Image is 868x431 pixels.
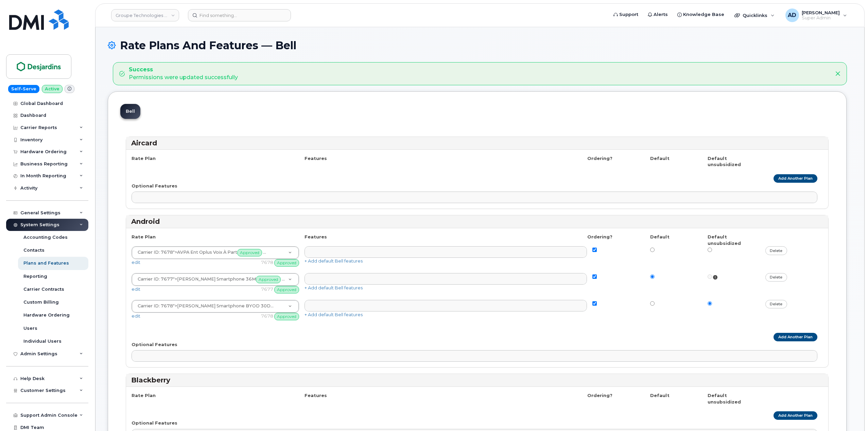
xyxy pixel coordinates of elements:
[708,234,741,246] strong: Default unsubsidized
[274,313,299,320] span: Approved
[120,104,140,119] a: Bell
[132,273,299,286] a: Carrier ID: 7677">[PERSON_NAME] Smartphone 36MApproved Carrier ID: 7677
[131,376,823,385] h3: Blackberry
[131,139,823,148] h3: Aircard
[650,156,670,161] strong: Default
[138,250,173,255] span: AVPA Ent Oplus Voix À Part <span class='badge badge-green'>Approved</span> <span class='badge' da...
[765,300,787,308] a: delete
[305,312,363,317] a: + Add default Bell features
[132,286,140,292] a: edit
[132,300,299,312] a: Carrier ID: 7678">[PERSON_NAME] Smartphone BYOD 30DApproved
[132,341,177,348] label: Optional Features
[305,258,363,264] a: + Add default Bell features
[305,285,363,290] a: + Add default Bell features
[774,333,817,341] a: Add Another Plan
[587,234,612,239] strong: Ordering?
[132,313,140,319] a: edit
[305,156,327,161] strong: Features
[708,156,741,167] strong: Default unsubsidized
[587,156,612,161] strong: Ordering?
[765,246,787,255] a: delete
[132,420,177,426] label: Optional Features
[271,303,295,310] span: Approved
[774,411,817,420] a: Add Another Plan
[274,259,299,267] span: Approved
[587,393,612,398] strong: Ordering?
[765,273,787,282] a: delete
[108,39,852,51] h1: Rate Plans And Features — Bell
[650,234,670,239] strong: Default
[774,174,817,183] a: Add Another Plan
[129,66,238,82] div: Permissions were updated successfully
[650,393,670,398] strong: Default
[132,156,156,161] strong: Rate Plan
[261,286,273,292] span: 7677
[132,234,156,239] strong: Rate Plan
[134,276,288,283] span: ">[PERSON_NAME] Smartphone 36M
[134,303,288,310] span: ">[PERSON_NAME] Smartphone BYOD 30D
[261,260,273,265] span: 7678
[132,393,156,398] strong: Rate Plan
[237,249,262,256] span: Approved
[708,393,741,405] strong: Default unsubsidized
[132,247,299,259] a: Carrier ID: 7678">AVPA Ent Oplus Voix À PartApproved Carrier ID: 7678
[305,234,327,239] strong: Features
[132,183,177,189] label: Optional Features
[129,66,238,74] strong: Success
[132,259,140,265] a: edit
[256,276,281,283] span: Approved
[131,217,823,226] h3: Android
[274,286,299,293] span: Approved
[138,303,173,308] span: Desjardins Smartphone BYOD 30D <span class='badge badge-green'>Approved</span> <span class='badge...
[138,276,173,282] span: Desjardins Smartphone 36M <span class='badge badge-green'>Approved</span> <span class='badge' dat...
[261,313,273,319] span: 7678
[263,249,300,256] span: Carrier ID: 7678
[134,249,288,256] span: ">AVPA Ent Oplus Voix À Part
[305,393,327,398] strong: Features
